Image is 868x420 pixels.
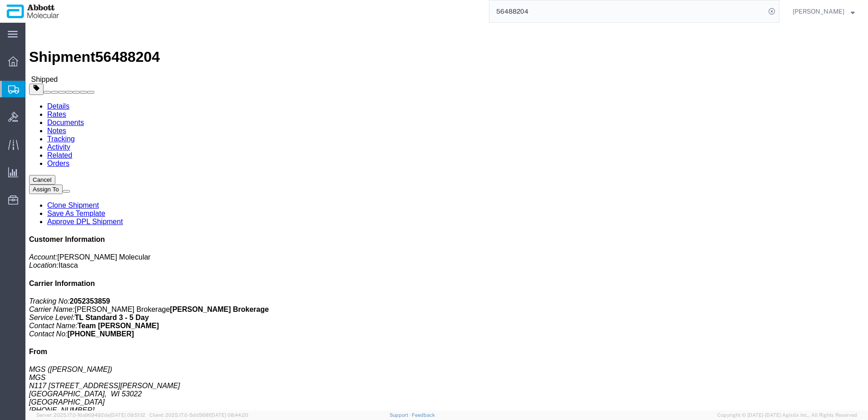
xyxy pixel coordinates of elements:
span: Raza Khan [793,6,844,16]
input: Search for shipment number, reference number [489,0,765,22]
span: Server: 2025.17.0-16a969492de [36,412,145,418]
span: Client: 2025.17.0-5dd568f [149,412,248,418]
button: [PERSON_NAME] [792,6,855,17]
a: Support [390,412,412,418]
iframe: FS Legacy Container [25,23,868,410]
img: logo [6,5,59,18]
span: [DATE] 09:51:12 [110,412,145,418]
span: Copyright © [DATE]-[DATE] Agistix Inc., All Rights Reserved [717,411,857,419]
span: [DATE] 08:44:20 [210,412,248,418]
a: Feedback [412,412,435,418]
